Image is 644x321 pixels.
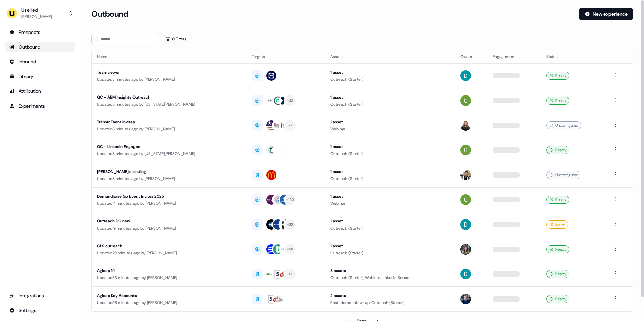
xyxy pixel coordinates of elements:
[460,145,471,155] img: Georgia
[330,94,449,101] div: 1 asset
[97,250,241,256] div: Updated 29 minutes ago by [PERSON_NAME]
[9,292,71,299] div: Integrations
[97,76,241,83] div: Updated 3 minutes ago by [PERSON_NAME]
[97,200,241,207] div: Updated 14 minutes ago by [PERSON_NAME]
[5,290,75,301] a: Go to integrations
[330,274,449,281] div: Outreach (Starter), Webinar, LinkedIn Square
[546,171,581,179] div: Unconfigured
[97,218,241,224] div: Outreach DC new
[97,168,241,175] div: [PERSON_NAME]'s testing
[330,69,449,76] div: 1 asset
[546,97,569,105] div: Ready
[330,126,449,132] div: Webinar
[97,274,241,281] div: Updated 33 minutes ago by [PERSON_NAME]
[546,270,569,278] div: Ready
[546,295,569,303] div: Ready
[289,271,292,277] div: + 1
[286,197,294,203] div: + 140
[455,50,487,63] th: Owner
[330,243,449,249] div: 1 asset
[460,170,471,180] img: Zsolt
[546,121,581,129] div: Unconfigured
[5,27,75,38] a: Go to prospects
[330,267,449,274] div: 3 assets
[546,72,569,80] div: Ready
[5,71,75,82] a: Go to templates
[330,168,449,175] div: 1 asset
[330,76,449,83] div: Outreach (Starter)
[92,50,247,63] th: Name
[330,225,449,232] div: Outreach (Starter)
[330,101,449,108] div: Outreach (Starter)
[97,243,241,249] div: CLS outreach
[97,69,241,76] div: Teamviewer
[5,42,75,52] a: Go to outbound experience
[5,5,75,21] button: Userled[PERSON_NAME]
[330,299,449,306] div: Post-demo follow-up, Outreach (Starter)
[97,193,241,200] div: Demandbase Go Event Invites 2025
[97,101,241,108] div: Updated 5 minutes ago by [US_STATE][PERSON_NAME]
[97,150,241,157] div: Updated 8 minutes ago by [US_STATE][PERSON_NAME]
[460,244,471,255] img: Charlotte
[330,143,449,150] div: 1 asset
[330,119,449,125] div: 1 asset
[330,292,449,299] div: 2 assets
[460,294,471,304] img: James
[97,292,241,299] div: Agicap Key Accounts
[460,194,471,205] img: Georgia
[247,50,325,63] th: Targets
[9,307,71,314] div: Settings
[460,120,471,131] img: Geneviève
[541,50,606,63] th: Status
[579,8,633,20] button: New experience
[91,9,128,19] h3: Outbound
[330,200,449,207] div: Webinar
[325,50,455,63] th: Assets
[5,101,75,111] a: Go to experiments
[546,220,568,229] div: Issues
[97,119,241,125] div: Transfr Event Invites
[460,95,471,106] img: Georgia
[21,13,52,20] div: [PERSON_NAME]
[330,250,449,256] div: Outreach (Starter)
[97,143,241,150] div: GC - LinkedIn Engaged
[9,103,71,109] div: Experiments
[287,221,293,228] div: + 33
[5,305,75,316] a: Go to integrations
[97,94,241,101] div: GC - ABM Insights Outreach
[330,175,449,182] div: Outreach (Starter)
[546,245,569,253] div: Ready
[21,7,52,13] div: Userled
[546,146,569,154] div: Ready
[460,219,471,230] img: David
[5,56,75,67] a: Go to Inbound
[460,70,471,81] img: David
[9,29,71,36] div: Prospects
[287,246,293,252] div: + 56
[330,193,449,200] div: 1 asset
[5,86,75,97] a: Go to attribution
[97,175,241,182] div: Updated 8 minutes ago by [PERSON_NAME]
[97,225,241,232] div: Updated 19 minutes ago by [PERSON_NAME]
[287,98,293,104] div: + 23
[97,299,241,306] div: Updated 58 minutes ago by [PERSON_NAME]
[9,73,71,80] div: Library
[487,50,541,63] th: Engagement
[9,58,71,65] div: Inbound
[97,126,241,132] div: Updated 8 minutes ago by [PERSON_NAME]
[9,88,71,94] div: Attribution
[330,150,449,157] div: Outreach (Starter)
[330,218,449,224] div: 1 asset
[460,269,471,279] img: David
[97,267,241,274] div: Agicap 1:1
[546,196,569,204] div: Ready
[161,34,191,44] button: 0 Filters
[289,122,292,128] div: + 1
[9,44,71,50] div: Outbound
